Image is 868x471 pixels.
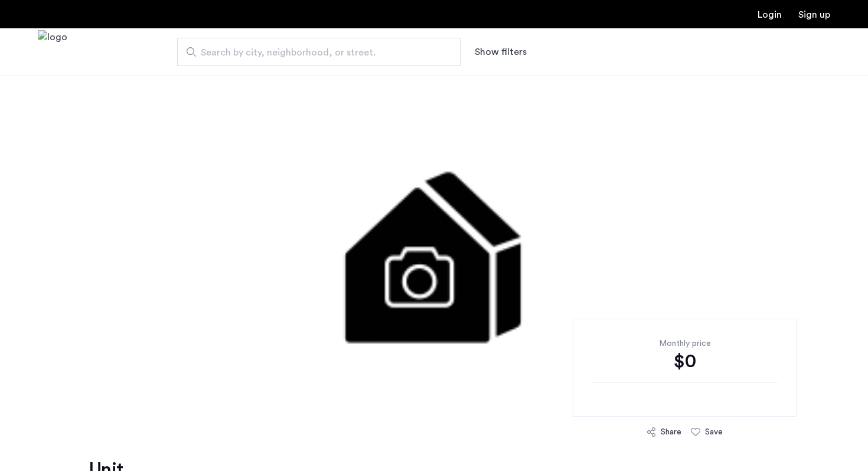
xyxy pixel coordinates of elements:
input: Apartment Search [177,38,461,66]
div: Monthly price [592,338,778,349]
a: Login [758,10,782,19]
img: logo [38,30,67,74]
div: $0 [592,349,778,373]
div: Share [661,426,681,438]
span: Search by city, neighborhood, or street. [201,45,428,60]
div: Save [705,426,723,438]
img: 3.gif [156,76,712,430]
button: Show or hide filters [475,45,527,59]
a: Registration [798,10,830,19]
a: Cazamio Logo [38,30,67,74]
